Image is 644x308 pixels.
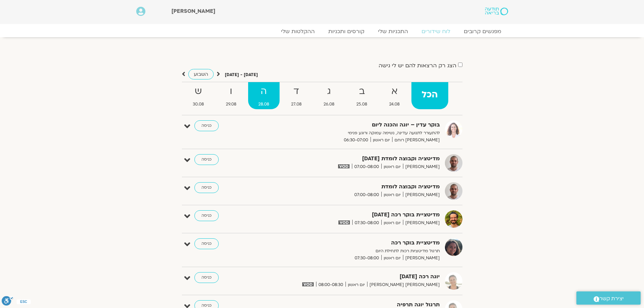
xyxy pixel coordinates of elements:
span: יום ראשון [381,255,403,262]
p: להתעורר לתנועה עדינה, נשימה עמוקה ורוגע פנימי [274,129,440,137]
nav: Menu [136,28,508,35]
label: הצג רק הרצאות להם יש לי גישה [379,63,456,69]
a: כניסה [194,120,219,131]
strong: יוגה רכה [DATE] [274,272,440,281]
a: כניסה [194,154,219,165]
a: לוח שידורים [415,28,457,35]
span: [PERSON_NAME] [171,7,215,15]
a: כניסה [194,182,219,193]
span: השבוע [194,71,208,77]
strong: ש [183,84,214,99]
span: 26.08 [313,101,345,108]
span: 08:00-08:30 [316,281,345,288]
a: ההקלטות שלי [274,28,321,35]
a: ג26.08 [313,82,345,109]
span: 07:30-08:00 [352,219,381,227]
a: ו29.08 [216,82,247,109]
span: [PERSON_NAME] [PERSON_NAME] [367,281,440,288]
a: כניסה [194,238,219,249]
a: כניסה [194,210,219,221]
span: יום ראשון [345,281,367,288]
strong: ג [313,84,345,99]
span: יום ראשון [381,191,403,198]
a: כניסה [194,272,219,283]
a: מפגשים קרובים [457,28,508,35]
strong: הכל [411,87,448,102]
strong: מדיטציית בוקר רכה [DATE] [274,210,440,219]
span: 07:00-08:00 [352,163,381,170]
span: [PERSON_NAME] [403,191,440,198]
span: 07:00-08:00 [352,191,381,198]
span: 27.08 [281,101,312,108]
a: הכל [411,82,448,109]
span: [PERSON_NAME] רוחם [392,137,440,144]
strong: מדיטציה וקבוצה לומדת [274,182,440,191]
strong: מדיטציה וקבוצה לומדת [DATE] [274,154,440,163]
span: 30.08 [183,101,214,108]
img: vodicon [338,164,349,168]
span: יום ראשון [371,137,392,144]
strong: ו [216,84,247,99]
strong: ד [281,84,312,99]
img: vodicon [338,220,350,224]
strong: א [379,84,410,99]
img: vodicon [302,282,313,286]
strong: ה [248,84,280,99]
a: ב25.08 [346,82,378,109]
p: תרגול מדיטציות רכות לתחילת היום [274,247,440,255]
span: יום ראשון [381,163,403,170]
a: ש30.08 [183,82,214,109]
strong: מדיטציית בוקר רכה [274,238,440,247]
span: יום ראשון [381,219,403,227]
span: 24.08 [379,101,410,108]
p: [DATE] - [DATE] [225,71,258,78]
span: 07:30-08:00 [352,255,381,262]
span: [PERSON_NAME] [403,255,440,262]
a: ד27.08 [281,82,312,109]
span: 28.08 [248,101,280,108]
span: 29.08 [216,101,247,108]
strong: ב [346,84,378,99]
a: ה28.08 [248,82,280,109]
a: התכניות שלי [371,28,415,35]
span: יצירת קשר [599,294,624,303]
a: יצירת קשר [576,291,641,305]
a: השבוע [188,69,214,79]
span: [PERSON_NAME] [403,163,440,170]
strong: בוקר עדין – יוגה והכנה ליום [274,120,440,129]
span: 25.08 [346,101,378,108]
span: 06:30-07:00 [341,137,371,144]
a: א24.08 [379,82,410,109]
a: קורסים ותכניות [321,28,371,35]
span: [PERSON_NAME] [403,219,440,227]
